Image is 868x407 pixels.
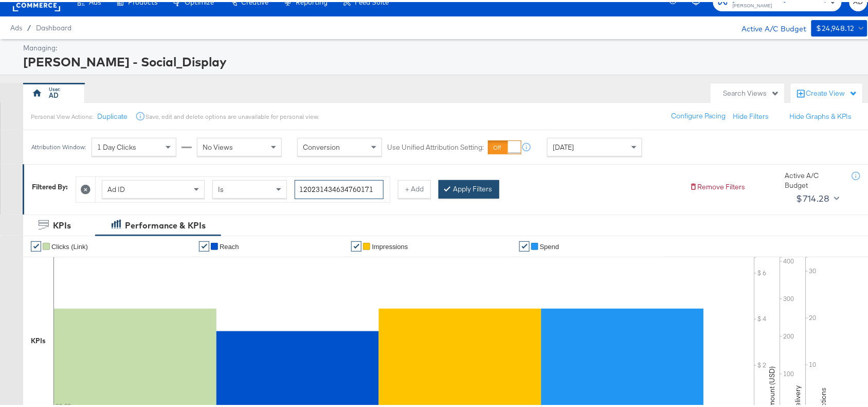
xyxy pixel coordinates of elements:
[203,140,233,150] span: No Views
[398,178,431,197] button: + Add
[372,241,408,249] span: Impressions
[785,169,842,188] div: Active A/C Budget
[218,183,224,192] span: Is
[817,20,855,33] div: $24,948.12
[724,86,780,96] div: Search Views
[22,22,36,30] span: /
[36,22,71,30] a: Dashboard
[23,41,865,51] div: Managing:
[125,218,206,229] div: Performance & KPIs
[31,334,46,344] div: KPIs
[220,241,239,249] span: Reach
[32,180,68,190] div: Filtered By:
[31,111,93,119] div: Personal View Actions:
[439,178,499,197] button: Apply Filters
[199,239,209,250] a: ✔
[97,110,128,119] button: Duplicate
[10,22,22,30] span: Ads
[387,140,484,150] label: Use Unified Attribution Setting:
[51,241,88,249] span: Clicks (Link)
[31,141,86,149] div: Attribution Window:
[53,218,71,229] div: KPIs
[811,18,867,34] button: $24,948.12
[107,183,125,192] span: Ad ID
[731,18,806,33] div: Active A/C Budget
[553,140,574,150] span: [DATE]
[733,110,769,119] button: Hide Filters
[303,140,340,150] span: Conversion
[790,110,852,119] button: Hide Graphs & KPIs
[23,51,865,68] div: [PERSON_NAME] - Social_Display
[49,89,59,98] div: AD
[797,189,830,204] div: $714.28
[690,180,746,190] button: Remove Filters
[806,86,858,97] div: Create View
[351,239,361,250] a: ✔
[519,239,530,250] a: ✔
[97,140,136,150] span: 1 Day Clicks
[295,178,384,197] input: Enter a search term
[540,241,559,249] span: Spend
[664,105,733,123] button: Configure Pacing
[31,239,41,250] a: ✔
[146,111,319,119] div: Save, edit and delete options are unavailable for personal view.
[792,188,842,205] button: $714.28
